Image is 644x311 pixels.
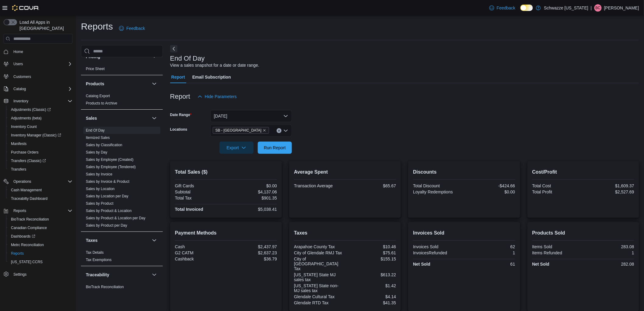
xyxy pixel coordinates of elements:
[263,129,266,132] button: Remove SB - Glendale from selection in this group
[9,132,72,139] span: Inventory Manager (Classic)
[465,189,515,194] div: $0.00
[81,92,163,109] div: Products
[532,229,634,237] h2: Products Sold
[6,249,75,258] button: Reports
[170,62,259,69] div: View a sales snapshot for a date or date range.
[346,256,396,261] div: $155.15
[9,241,72,249] span: Metrc Reconciliation
[487,2,518,14] a: Feedback
[227,189,277,194] div: $4,137.06
[6,131,75,140] a: Inventory Manager (Classic)
[151,237,158,244] button: Taxes
[465,183,515,188] div: -$424.66
[213,127,269,134] span: SB - Glendale
[215,127,261,133] span: SB - [GEOGRAPHIC_DATA]
[227,207,277,212] div: $5,038.41
[413,168,515,176] h2: Discounts
[11,260,43,264] span: [US_STATE] CCRS
[346,244,396,249] div: $10.46
[9,258,72,266] span: Washington CCRS
[86,81,104,87] h3: Products
[11,207,29,214] button: Reports
[81,65,163,75] div: Pricing
[86,172,112,177] span: Sales by Invoice
[13,272,26,277] span: Settings
[1,47,75,56] button: Home
[86,143,122,147] span: Sales by Classification
[227,244,277,249] div: $2,437.97
[86,67,105,71] a: Price Sheet
[9,123,72,130] span: Inventory Count
[294,294,344,299] div: Glendale Cultural Tax
[151,80,158,87] button: Products
[11,242,44,247] span: Metrc Reconciliation
[532,189,582,194] div: Total Profit
[9,132,64,139] a: Inventory Manager (Classic)
[86,194,128,198] a: Sales by Location per Day
[11,85,72,93] span: Catalog
[9,250,72,257] span: Reports
[86,209,132,213] a: Sales by Product & Location
[346,272,396,277] div: $613.22
[6,114,75,122] button: Adjustments (beta)
[81,249,163,266] div: Taxes
[6,194,75,203] button: Traceabilty Dashboard
[9,157,48,164] a: Transfers (Classic)
[584,244,634,249] div: 283.08
[170,112,192,117] label: Date Range
[86,164,136,169] span: Sales by Employee (Tendered)
[11,48,26,55] a: Home
[9,224,72,231] span: Canadian Compliance
[584,183,634,188] div: $1,609.37
[11,72,72,80] span: Customers
[9,115,72,122] span: Adjustments (beta)
[413,183,463,188] div: Total Discount
[9,241,46,249] a: Metrc Reconciliation
[9,166,29,173] a: Transfers
[465,244,515,249] div: 62
[205,94,237,100] span: Hide Parameters
[9,186,44,194] a: Cash Management
[17,19,72,31] span: Load All Apps in [GEOGRAPHIC_DATA]
[9,140,29,147] a: Manifests
[86,186,115,191] span: Sales by Location
[9,166,72,173] span: Transfers
[532,262,550,267] strong: Net Sold
[11,133,61,138] span: Inventory Manager (Classic)
[175,168,277,176] h2: Total Sales ($)
[604,4,639,12] p: [PERSON_NAME]
[9,250,26,257] a: Reports
[6,157,75,165] a: Transfers (Classic)
[11,196,47,201] span: Traceabilty Dashboard
[86,172,112,176] a: Sales by Invoice
[9,106,72,113] span: Adjustments (Classic)
[277,128,282,133] button: Clear input
[11,116,42,121] span: Adjustments (beta)
[86,250,104,255] span: Tax Details
[170,127,187,132] label: Locations
[86,285,124,289] a: BioTrack Reconciliation
[346,300,396,305] div: $41.35
[86,179,129,184] span: Sales by Invoice & Product
[210,110,292,122] button: [DATE]
[13,49,23,54] span: Home
[1,97,75,105] button: Inventory
[175,256,225,261] div: Cashback
[175,207,203,212] strong: Total Invoiced
[12,5,39,11] img: Cova
[11,167,26,172] span: Transfers
[6,165,75,174] button: Transfers
[596,4,601,12] span: BC
[544,4,588,12] p: Schwazze [US_STATE]
[11,158,46,163] span: Transfers (Classic)
[86,115,97,121] h3: Sales
[86,143,122,147] a: Sales by Classification
[81,283,163,293] div: Traceability
[584,262,634,267] div: 282.08
[86,223,127,228] span: Sales by Product per Day
[11,97,72,105] span: Inventory
[81,20,113,33] h1: Reports
[11,107,51,112] span: Adjustments (Classic)
[86,208,132,213] span: Sales by Product & Location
